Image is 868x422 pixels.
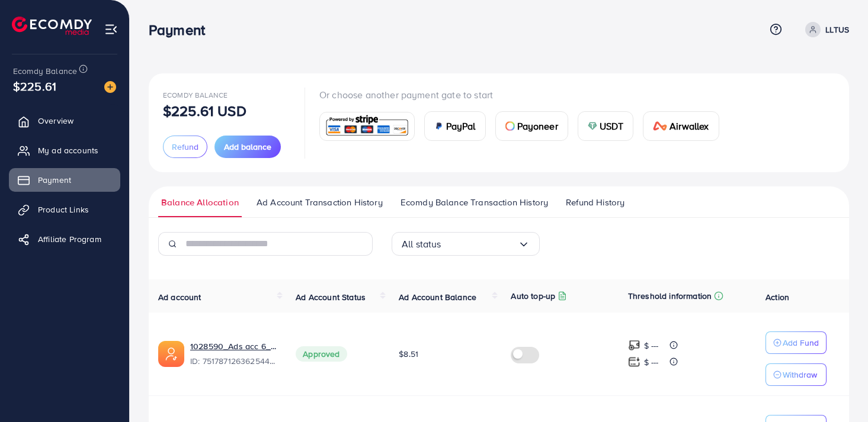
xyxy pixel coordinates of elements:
span: Payment [38,174,71,186]
span: My ad accounts [38,144,98,156]
a: card [319,112,415,141]
span: Ad Account Balance [399,291,476,303]
span: PayPal [446,119,476,133]
button: Add balance [214,136,281,158]
span: Overview [38,115,73,127]
span: ID: 7517871263625445383 [190,355,277,367]
a: cardAirwallex [643,111,719,141]
span: Action [765,291,789,303]
span: Refund History [566,196,624,209]
img: card [505,121,515,131]
p: $225.61 USD [163,104,246,118]
a: Affiliate Program [9,227,120,251]
img: top-up amount [628,339,640,352]
p: $ --- [644,355,659,369]
span: Refund [172,141,198,153]
button: Withdraw [765,363,827,386]
p: Auto top-up [511,289,555,303]
span: Ecomdy Balance [13,65,77,77]
p: $ --- [644,339,659,353]
img: card [653,121,667,131]
span: Balance Allocation [161,196,239,209]
img: card [434,121,444,131]
span: Product Links [38,204,89,215]
span: Ecomdy Balance [163,90,228,100]
img: card [324,114,411,139]
a: cardPayPal [424,111,486,141]
p: Or choose another payment gate to start [319,88,729,102]
span: Affiliate Program [38,233,101,245]
img: ic-ads-acc.e4c84228.svg [158,341,184,367]
span: $8.51 [399,348,418,360]
a: Overview [9,109,120,133]
button: Refund [163,136,207,158]
div: Search for option [392,232,540,256]
span: Airwallex [670,119,709,133]
div: <span class='underline'>1028590_Ads acc 6_1750390915755</span></br>7517871263625445383 [190,340,277,368]
span: Ecomdy Balance Transaction History [401,196,548,209]
p: Add Fund [783,336,819,350]
input: Search for option [441,235,518,253]
img: logo [12,17,92,35]
p: LLTUS [825,22,849,37]
iframe: Chat [818,369,859,413]
span: Ad Account Transaction History [257,196,383,209]
a: cardPayoneer [495,111,568,141]
h3: Payment [149,21,214,38]
span: Ad Account Status [296,291,366,303]
span: Payoneer [517,119,558,133]
a: LLTUS [800,22,849,37]
p: Threshold information [628,289,712,303]
a: Product Links [9,198,120,221]
a: Payment [9,168,120,192]
span: Ad account [158,291,201,303]
a: cardUSDT [578,111,634,141]
p: Withdraw [783,368,817,382]
img: card [588,121,597,131]
button: Add Fund [765,331,827,354]
img: menu [104,22,118,36]
a: 1028590_Ads acc 6_1750390915755 [190,340,277,352]
img: top-up amount [628,356,640,368]
a: My ad accounts [9,138,120,162]
span: USDT [600,119,624,133]
img: image [104,81,116,93]
span: All status [402,235,441,253]
span: $225.61 [13,78,56,95]
span: Approved [296,346,347,362]
span: Add balance [224,141,271,153]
